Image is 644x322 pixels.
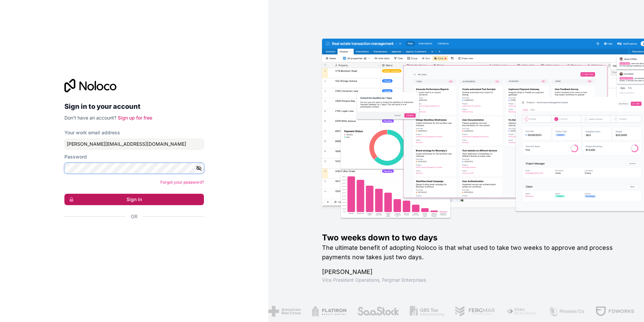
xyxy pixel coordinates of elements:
[131,213,138,220] span: Or
[64,227,199,242] div: Sign in with Google. Opens in new tab
[322,232,623,243] h1: Two weeks down to two days
[64,163,204,174] input: Password
[61,227,202,242] iframe: Sign in with Google Button
[504,306,536,317] img: /assets/fiera-fwj2N5v4.png
[64,100,204,112] h2: Sign in to your account
[64,129,120,136] label: Your work email address
[160,180,204,185] a: Forgot your password?
[322,277,623,283] h1: Vice President Operations , Fergmar Enterprises
[322,243,623,262] h2: The ultimate benefit of adopting Noloco is that what used to take two weeks to approve and proces...
[64,194,204,205] button: Sign in
[64,139,204,149] input: Email address
[309,306,344,317] img: /assets/flatiron-C8eUkumj.png
[408,306,442,317] img: /assets/gbstax-C-GtDUiK.png
[266,306,299,317] img: /assets/american-red-cross-BAupjrZR.png
[118,115,152,121] a: Sign up for free
[593,306,632,317] img: /assets/fdworks-Bi04fVtw.png
[322,267,623,277] h1: [PERSON_NAME]
[546,306,582,317] img: /assets/phoenix-BREaitsQ.png
[64,153,87,160] label: Password
[64,115,116,121] span: Don't have an account?
[452,306,493,317] img: /assets/fergmar-CudnrXN5.png
[355,306,397,317] img: /assets/saastock-C6Zbiodz.png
